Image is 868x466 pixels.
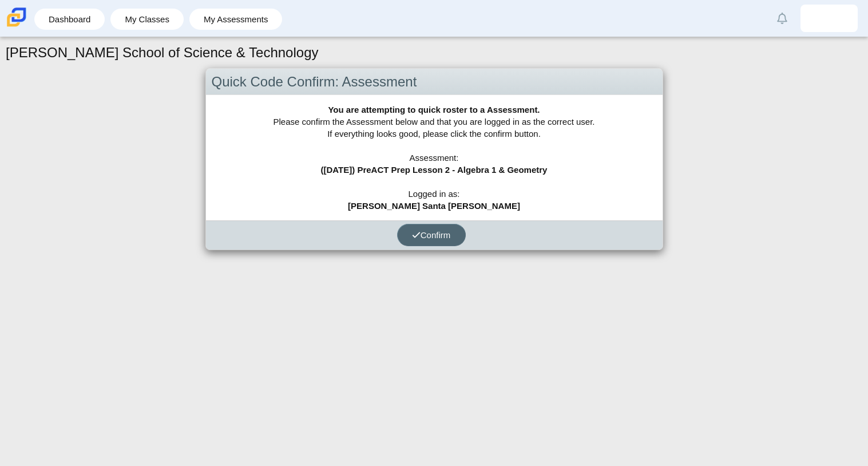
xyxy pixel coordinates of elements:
a: Dashboard [40,9,99,30]
img: juan.santacruzmedi.LIwUyg [820,9,838,27]
b: [PERSON_NAME] Santa [PERSON_NAME] [348,201,520,211]
h1: [PERSON_NAME] School of Science & Technology [6,43,319,62]
a: juan.santacruzmedi.LIwUyg [800,5,858,32]
div: Please confirm the Assessment below and that you are logged in as the correct user. If everything... [206,95,663,220]
button: Confirm [397,224,466,246]
a: My Classes [116,9,178,30]
b: You are attempting to quick roster to a Assessment. [328,105,540,114]
img: Carmen School of Science & Technology [5,5,29,29]
b: ([DATE]) PreACT Prep Lesson 2 - Algebra 1 & Geometry [321,165,548,175]
a: Alerts [770,6,795,31]
div: Quick Code Confirm: Assessment [206,69,663,96]
a: Carmen School of Science & Technology [5,21,29,31]
a: My Assessments [195,9,277,30]
span: Confirm [412,230,451,240]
